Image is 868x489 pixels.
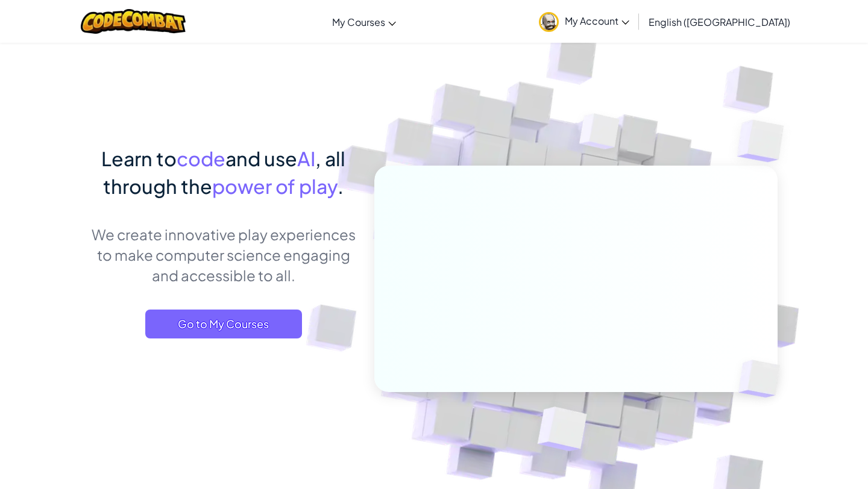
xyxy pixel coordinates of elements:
span: English ([GEOGRAPHIC_DATA]) [649,16,790,28]
img: avatar [539,12,559,32]
span: power of play [212,174,338,198]
span: Learn to [101,146,177,170]
span: and use [225,146,297,170]
img: Overlap cubes [508,381,616,481]
img: Overlap cubes [557,90,644,179]
span: AI [297,146,315,170]
span: . [338,174,344,198]
span: My Account [565,14,629,27]
p: We create innovative play experiences to make computer science engaging and accessible to all. [90,224,356,285]
img: Overlap cubes [713,90,817,192]
a: My Courses [326,5,402,38]
img: Overlap cubes [719,335,809,423]
a: Go to My Courses [145,310,302,338]
span: code [177,146,225,170]
span: My Courses [332,16,385,28]
a: English ([GEOGRAPHIC_DATA]) [643,5,796,38]
img: CodeCombat logo [81,9,186,34]
a: My Account [533,2,635,40]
